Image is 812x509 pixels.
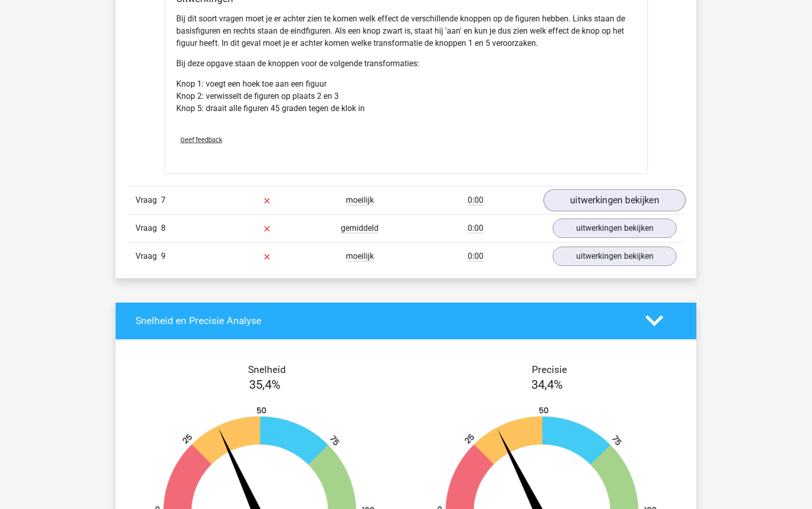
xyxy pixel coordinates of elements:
span: 9 [161,251,166,261]
span: moeilijk [346,195,374,205]
span: 0:00 [468,251,483,261]
a: uitwerkingen bekijken [553,247,676,266]
h4: Precisie [418,364,681,376]
p: Knop 1: voegt een hoek toe aan een figuur Knop 2: verwisselt de figuren op plaats 2 en 3 Knop 5: ... [176,78,636,115]
span: 8 [161,223,166,233]
span: moeilijk [346,251,374,261]
span: 0:00 [468,223,483,233]
a: uitwerkingen bekijken [553,219,676,238]
span: Geef feedback [180,136,222,144]
p: Bij deze opgave staan de knoppen voor de volgende transformaties: [176,58,636,70]
h4: Snelheid [136,364,398,376]
h4: Snelheid en Precisie Analyse [136,315,630,327]
span: Vraag [136,222,161,234]
p: Bij dit soort vragen moet je er achter zien te komen welk effect de verschillende knoppen op de f... [176,13,636,49]
span: 7 [161,195,166,205]
span: 35,4% [249,378,281,392]
span: gemiddeld [341,223,378,233]
span: Vraag [136,194,161,206]
span: 34,4% [531,378,563,392]
a: uitwerkingen bekijken [544,189,686,211]
span: Vraag [136,250,161,262]
span: 0:00 [468,195,483,205]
